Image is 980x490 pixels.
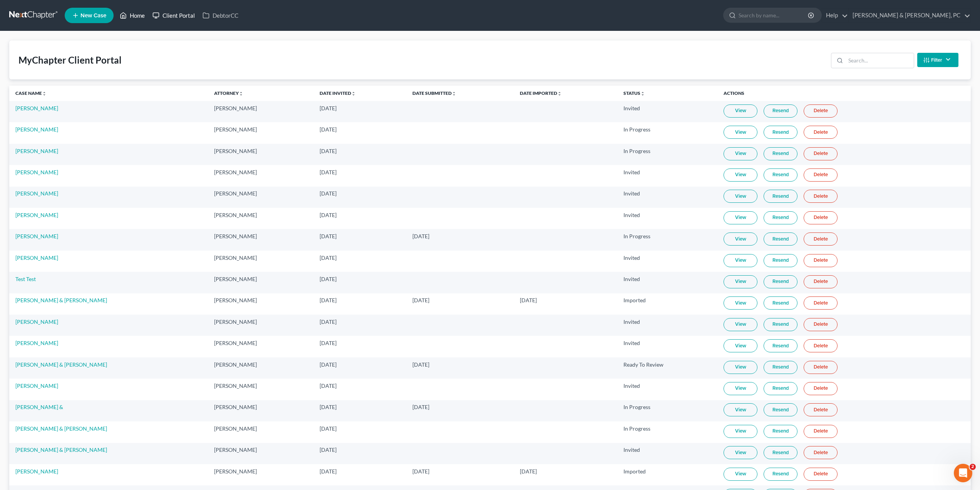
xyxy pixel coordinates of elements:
a: View [724,211,757,224]
a: [PERSON_NAME] & [PERSON_NAME] [15,425,107,432]
a: [PERSON_NAME] & [PERSON_NAME], PC [849,8,970,22]
a: View [724,425,757,438]
a: Delete [804,211,838,224]
a: Delete [804,425,838,438]
a: [PERSON_NAME] [15,340,58,346]
a: Statusunfold_more [623,90,645,96]
a: Resend [764,254,797,267]
td: [PERSON_NAME] [208,208,313,229]
a: Delete [804,361,838,374]
a: View [724,339,757,352]
span: [DATE] [320,404,337,410]
a: Date Invitedunfold_more [320,90,356,96]
button: Filter [917,53,958,67]
span: [DATE] [320,233,337,239]
td: [PERSON_NAME] [208,272,313,293]
a: Delete [804,190,838,203]
td: [PERSON_NAME] [208,464,313,485]
a: [PERSON_NAME] [15,254,58,261]
td: Invited [617,251,717,272]
td: Invited [617,272,717,293]
a: Resend [764,403,797,416]
a: Date Importedunfold_more [520,90,562,96]
a: Help [822,8,848,22]
a: [PERSON_NAME] [15,212,58,218]
span: [DATE] [520,468,537,475]
td: In Progress [617,421,717,443]
a: Resend [764,382,797,395]
td: [PERSON_NAME] [208,144,313,165]
td: Invited [617,165,717,186]
span: [DATE] [320,340,337,346]
td: Ready To Review [617,357,717,379]
a: Attorneyunfold_more [214,90,243,96]
a: Delete [804,382,838,395]
i: unfold_more [640,91,645,96]
a: View [724,446,757,459]
a: Resend [764,168,797,182]
a: [PERSON_NAME] & [PERSON_NAME] [15,361,107,368]
a: [PERSON_NAME] [15,126,58,133]
a: Delete [804,403,838,416]
td: Imported [617,293,717,315]
a: Delete [804,126,838,139]
a: Resend [764,339,797,352]
span: [DATE] [320,297,337,303]
a: Resend [764,147,797,160]
td: [PERSON_NAME] [208,293,313,315]
td: [PERSON_NAME] [208,357,313,379]
iframe: Intercom live chat [954,464,972,482]
a: View [724,361,757,374]
td: [PERSON_NAME] [208,443,313,464]
span: [DATE] [320,212,337,218]
span: [DATE] [320,276,337,282]
a: Resend [764,190,797,203]
span: [DATE] [320,318,337,325]
a: View [724,104,757,118]
td: In Progress [617,400,717,421]
input: Search by name... [739,8,809,22]
a: Resend [764,318,797,331]
a: Case Nameunfold_more [15,90,47,96]
a: Resend [764,104,797,118]
th: Actions [717,86,971,101]
a: Delete [804,147,838,160]
a: Date Submittedunfold_more [412,90,456,96]
td: [PERSON_NAME] [208,421,313,443]
a: [PERSON_NAME] & [PERSON_NAME] [15,446,107,453]
span: [DATE] [412,468,429,475]
span: [DATE] [412,404,429,410]
span: [DATE] [320,126,337,133]
a: Resend [764,296,797,310]
a: View [724,168,757,182]
a: Resend [764,275,797,288]
td: [PERSON_NAME] [208,101,313,122]
a: Delete [804,446,838,459]
a: Delete [804,318,838,331]
a: Resend [764,232,797,246]
a: Client Portal [149,8,199,22]
a: Delete [804,232,838,246]
td: [PERSON_NAME] [208,379,313,400]
td: Invited [617,208,717,229]
i: unfold_more [452,91,456,96]
td: In Progress [617,229,717,250]
a: [PERSON_NAME] [15,105,58,111]
a: Delete [804,254,838,267]
a: View [724,382,757,395]
a: Delete [804,104,838,118]
span: [DATE] [320,468,337,475]
span: [DATE] [320,382,337,389]
a: [PERSON_NAME] [15,468,58,475]
div: MyChapter Client Portal [18,54,122,66]
i: unfold_more [42,91,47,96]
a: [PERSON_NAME] [15,148,58,154]
span: [DATE] [320,105,337,111]
a: View [724,190,757,203]
a: Resend [764,446,797,459]
a: [PERSON_NAME] [15,318,58,325]
a: Resend [764,211,797,224]
span: [DATE] [320,254,337,261]
td: [PERSON_NAME] [208,122,313,143]
a: Delete [804,468,838,481]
